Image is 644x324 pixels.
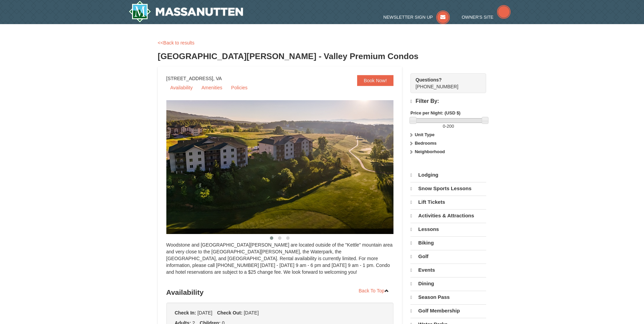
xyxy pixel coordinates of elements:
h3: [GEOGRAPHIC_DATA][PERSON_NAME] - Valley Premium Condos [158,50,486,63]
strong: Unit Type [415,132,435,137]
strong: Bedrooms [415,141,437,146]
a: Season Pass [410,291,486,304]
span: 200 [447,124,454,129]
a: Back To Top [354,286,394,296]
a: Lift Tickets [410,196,486,209]
span: 0 [443,124,445,129]
a: Dining [410,277,486,290]
a: Events [410,264,486,276]
h4: Filter By: [410,98,486,105]
a: Golf Membership [410,304,486,317]
a: Policies [227,83,252,93]
strong: Check Out: [217,310,242,316]
h3: Availability [166,286,394,299]
div: Woodstone and [GEOGRAPHIC_DATA][PERSON_NAME] are located outside of the "Kettle" mountain area an... [166,241,394,282]
span: [PHONE_NUMBER] [416,76,474,89]
a: Owner's Site [462,15,511,20]
img: 19219041-4-ec11c166.jpg [166,100,411,234]
a: Massanutten Resort [129,1,243,22]
a: Book Now! [357,75,394,86]
span: [DATE] [197,310,212,316]
a: Amenities [197,83,226,93]
a: Biking [410,236,486,249]
a: Lessons [410,223,486,236]
a: Newsletter Sign Up [383,15,450,20]
span: Owner's Site [462,15,494,20]
a: Golf [410,250,486,263]
strong: Neighborhood [415,149,445,154]
strong: Questions? [416,77,442,83]
label: - [410,123,486,130]
a: Snow Sports Lessons [410,182,486,195]
span: [DATE] [244,310,259,316]
img: Massanutten Resort Logo [129,1,243,22]
span: Newsletter Sign Up [383,15,433,20]
a: Availability [166,83,197,93]
strong: Price per Night: (USD $) [410,110,460,115]
a: <<Back to results [158,40,195,46]
a: Activities & Attractions [410,209,486,222]
strong: Check In: [175,310,196,316]
a: Lodging [410,169,486,181]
